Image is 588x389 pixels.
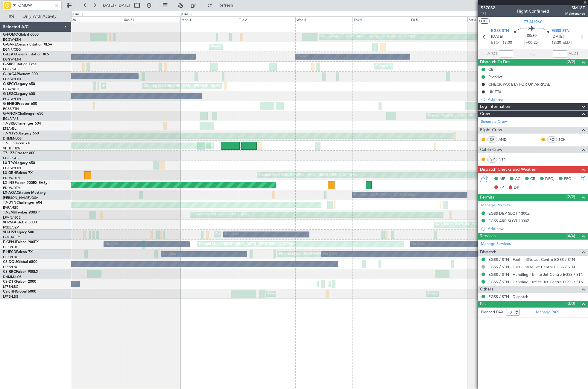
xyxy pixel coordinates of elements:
a: T7-EMIHawker 900XP [3,211,39,214]
div: ISP [487,156,497,163]
a: EGSS / STN - Fuel - Inflite Jet Centre EGSS / STN [488,257,575,262]
span: G-LEGC [3,92,16,96]
span: EGSS STN [491,28,509,34]
a: EGLF/FAB [3,67,19,72]
span: G-LEAX [3,53,16,56]
a: EGGW/LTN [3,97,21,101]
div: Planned Maint [GEOGRAPHIC_DATA] ([GEOGRAPHIC_DATA]) [428,111,522,120]
div: Planned Maint [GEOGRAPHIC_DATA] ([GEOGRAPHIC_DATA]) [376,62,470,71]
span: CS-DOU [3,260,17,264]
div: Planned Maint [GEOGRAPHIC_DATA] (Ataturk) [330,279,402,288]
span: ETOT [491,40,501,46]
div: Planned Maint [GEOGRAPHIC_DATA] [192,210,249,219]
span: 9H-YAA [3,221,16,224]
span: (2/2) [566,59,575,65]
a: Manage Permits [481,202,510,208]
a: LFMN/NCE [3,215,21,220]
a: LFMD/CEQ [3,235,20,240]
span: [DATE] [491,34,503,40]
div: No Crew [323,250,337,259]
button: Refresh [204,1,240,10]
span: FFC [564,176,571,182]
span: Cabin Crew [480,146,502,153]
input: --:-- [499,50,513,57]
a: NTN [499,157,512,162]
div: Wed 3 [295,16,353,22]
a: CS-RRCFalcon 900LX [3,270,38,274]
a: EDLW/DTM [3,176,21,180]
span: Permits [480,194,494,201]
div: FO [547,136,557,143]
a: G-FOMOGlobal 6000 [3,33,39,37]
span: Dispatch To-Dos [480,59,510,66]
span: (0/0) [566,300,575,307]
span: ATOT [487,51,497,57]
span: G-SPCY [3,82,16,86]
span: 13:00 [502,40,512,46]
span: CS-DTR [3,280,16,284]
a: CS-DTRFalcon 2000 [3,280,36,284]
a: DNMM/LOS [3,275,22,279]
span: Only With Activity [16,14,63,19]
a: F-GPNJFalcon 900EX [3,240,39,244]
span: G-JAGA [3,72,17,76]
a: LFPB/LBG [3,265,19,269]
a: FCBB/BZV [3,225,19,230]
span: AC [515,176,520,182]
span: LX-GBH [3,171,16,175]
div: No Crew [GEOGRAPHIC_DATA] (Dublin Intl) [354,190,421,199]
a: T7-N1960Legacy 650 [3,132,39,135]
span: 1/1 [481,11,495,16]
a: LFPB/LBG [3,255,19,259]
div: UK ETA [488,89,502,94]
a: EGLF/FAB [3,116,19,121]
span: FP [499,185,504,191]
a: LX-TROLegacy 650 [3,161,35,165]
span: T7-FFI [3,142,13,145]
div: Fri 5 [410,16,467,22]
span: F-HECD [3,250,16,254]
button: UTC [479,18,490,24]
label: Planned PAX [481,309,503,315]
span: (2/2) [566,194,575,200]
a: LTBA/ISL [3,126,16,131]
span: CS-RRC [3,270,16,274]
span: Services [480,233,496,240]
a: EGSS / STN - Dispatch [488,294,528,299]
a: [PERSON_NAME]/QSA [3,196,38,200]
span: Others [480,286,493,293]
a: G-GARECessna Citation XLS+ [3,43,52,46]
div: Owner [297,52,307,61]
a: DNMM/LOS [3,136,22,141]
div: AOG Maint Brazzaville (Maya-maya) [435,220,490,229]
a: AND [499,137,512,142]
span: Crew [480,111,490,117]
input: Airport [18,1,53,10]
a: F-HECDFalcon 7X [3,250,33,254]
a: G-SIRSCitation Excel [3,63,37,66]
span: LX-TRO [3,161,16,165]
a: G-SPCYLegacy 650 [3,82,35,86]
div: No Crew [105,240,119,249]
span: [DATE] - [DATE] [102,3,130,8]
span: T7-DYN [3,201,16,205]
div: Planned Maint Nice ([GEOGRAPHIC_DATA]) [215,230,282,239]
span: G-VNOR [3,112,18,116]
a: Schedule Crew [481,119,507,125]
div: [DATE] [181,12,192,17]
a: T7-DYNChallenger 604 [3,201,42,205]
div: Add new [488,226,585,231]
a: LFPB/LBG [3,294,19,299]
span: Dispatch [480,249,496,256]
a: LX-INBFalcon 900EX EASy II [3,181,50,185]
a: G-LEAXCessna Citation XLS [3,53,49,56]
a: EGSS/STN [3,107,19,111]
span: Flight Crew [480,127,502,134]
a: LGAV/ATH [3,87,19,91]
a: LFPB/LBG [3,245,19,249]
span: T7-N1960 [524,19,543,25]
div: Sat 30 [66,16,123,22]
span: T7-N1960 [3,132,20,135]
span: LX-AOA [3,191,17,195]
span: EGSS STN [551,28,569,34]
